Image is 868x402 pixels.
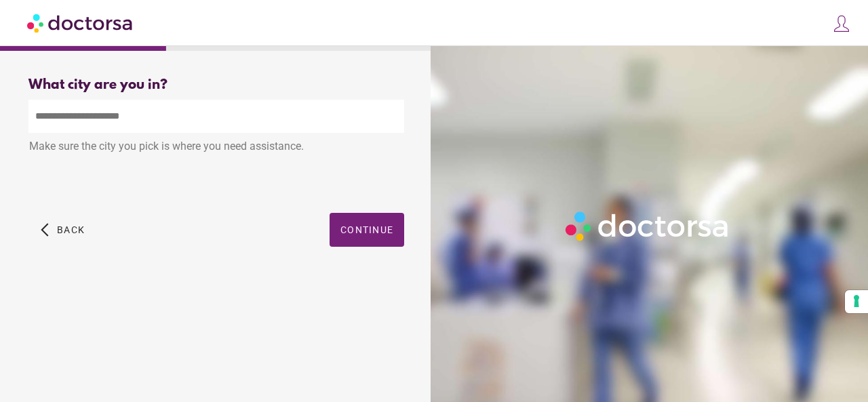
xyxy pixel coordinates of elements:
[28,77,404,93] div: What city are you in?
[28,133,404,163] div: Make sure the city you pick is where you need assistance.
[845,290,868,313] button: Your consent preferences for tracking technologies
[330,213,404,247] button: Continue
[35,213,90,247] button: arrow_back_ios Back
[561,207,734,245] img: Logo-Doctorsa-trans-White-partial-flat.png
[832,14,851,33] img: icons8-customer-100.png
[57,224,85,235] span: Back
[27,7,134,38] img: Doctorsa.com
[340,224,393,235] span: Continue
